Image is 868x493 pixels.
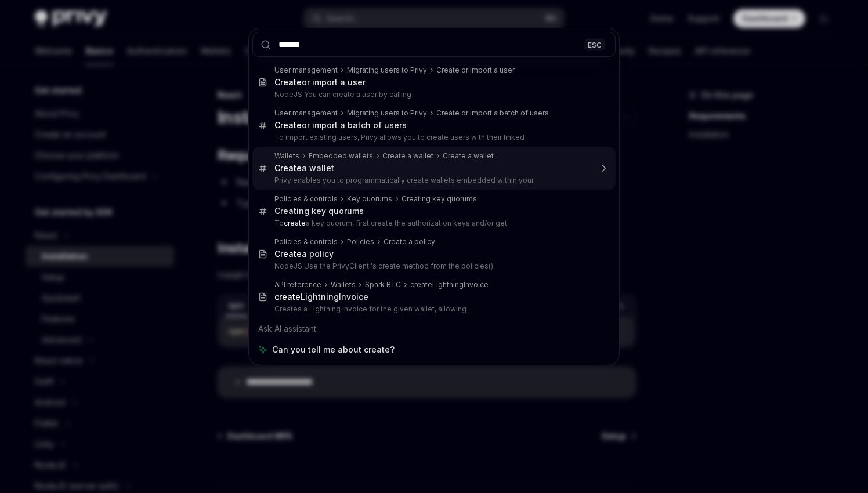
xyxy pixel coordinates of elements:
[436,108,549,118] div: Create or import a batch of users
[274,206,364,216] div: Creating key quorums
[309,151,373,161] div: Embedded wallets
[382,151,433,161] div: Create a wallet
[274,163,302,173] b: Create
[347,66,427,75] div: Migrating users to Privy
[274,163,334,173] div: a wallet
[272,344,395,356] span: Can you tell me about create?
[274,194,338,204] div: Policies & controls
[410,280,489,289] div: createLightningInvoice
[274,262,591,271] p: NodeJS Use the PrivyClient 's create method from the policies()
[347,237,374,246] div: Policies
[274,219,591,228] p: To a key quorum, first create the authorization keys and/or get
[274,292,368,302] div: LightningInvoice
[274,249,334,259] div: a policy
[274,90,591,99] p: NodeJS You can create a user by calling
[284,219,306,227] b: create
[436,66,515,75] div: Create or import a user
[584,38,605,50] div: ESC
[274,120,302,130] b: Create
[274,133,591,142] p: To import existing users, Privy allows you to create users with their linked
[384,237,435,246] div: Create a policy
[274,280,321,289] div: API reference
[274,151,299,161] div: Wallets
[274,77,302,87] b: Create
[365,280,401,289] div: Spark BTC
[443,151,494,161] div: Create a wallet
[274,237,338,246] div: Policies & controls
[402,194,477,204] div: Creating key quorums
[274,108,338,118] div: User management
[274,77,366,88] div: or import a user
[274,249,302,259] b: Create
[331,280,356,289] div: Wallets
[274,304,591,314] p: Creates a Lightning invoice for the given wallet, allowing
[347,194,392,204] div: Key quorums
[274,292,301,302] b: create
[274,176,591,185] p: Privy enables you to programmatically create wallets embedded within your
[274,120,407,130] div: or import a batch of users
[274,66,338,75] div: User management
[347,108,427,118] div: Migrating users to Privy
[252,318,616,339] div: Ask AI assistant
